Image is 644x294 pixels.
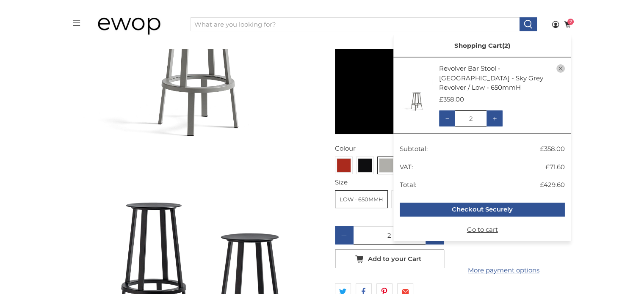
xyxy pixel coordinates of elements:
[392,191,445,208] label: High - 760mmH
[502,41,510,49] span: 2
[191,17,520,32] input: What are you looking for?
[556,64,565,74] a: close
[335,178,564,187] div: Size
[400,203,565,217] button: Checkout Securely
[335,250,444,268] button: Add to your Cart
[400,79,433,112] img: Revolver Bar Stool - Two Heights - Sky Grey Revolver / Low - 650mmH
[540,180,565,190] span: £429.60
[393,35,571,58] p: Shopping Cart
[335,191,387,208] label: Low - 650mmH
[439,64,543,91] a: Revolver Bar Stool - [GEOGRAPHIC_DATA] - Sky Grey Revolver / Low - 650mmH
[567,19,574,25] span: 2
[449,266,558,275] a: More payment options
[556,64,565,73] button: close
[400,181,416,189] span: Total:
[368,255,421,263] span: Add to your Cart
[439,95,464,103] span: £358.00
[400,145,428,153] span: Subtotal:
[400,163,413,171] span: VAT:
[564,21,571,28] a: 2
[540,144,565,154] span: £358.00
[400,225,565,235] a: Go to cart
[545,162,565,172] span: £71.60
[335,144,564,154] div: Colour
